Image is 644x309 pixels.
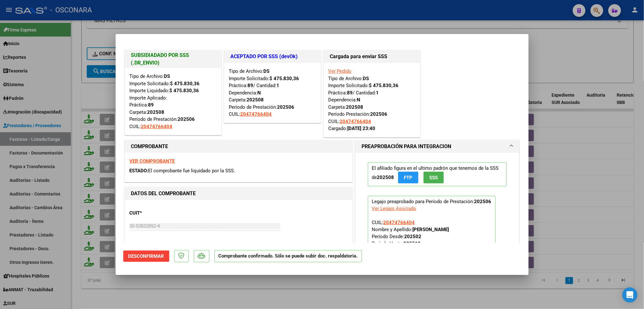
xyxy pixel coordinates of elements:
strong: $ 475.830,36 [170,88,199,93]
span: CUIL: Nombre y Apellido: Período Desde: Período Hasta: Admite Dependencia: [372,220,449,253]
strong: DS [164,73,170,79]
p: Comprobante confirmado. Sólo se puede subir doc. respaldatoria. [214,250,362,263]
strong: DATOS DEL COMPROBANTE [131,190,196,196]
span: 20474766404 [340,119,371,124]
div: Tipo de Archivo: Importe Solicitado: Importe Liquidado: Importe Aplicado: Práctica: Carpeta: Perí... [130,73,216,130]
strong: 202506 [474,199,491,204]
p: Legajo preaprobado para Período de Prestación: [368,196,496,257]
a: Ver Pedido [329,68,352,74]
a: VER COMPROBANTE [130,158,175,164]
h1: PREAPROBACIÓN PARA INTEGRACION [362,143,451,150]
strong: N [357,97,361,103]
strong: 202506 [178,116,195,122]
strong: 202512 [404,241,421,246]
h1: Cargada para enviar SSS [330,53,414,60]
strong: 89 [347,90,353,96]
strong: 1 [376,90,379,96]
div: Ver Legajo Asociado [372,205,417,212]
strong: COMPROBANTE [131,143,168,149]
strong: 202506 [277,104,295,110]
p: El afiliado figura en el ultimo padrón que tenemos de la SSS de [368,162,507,186]
strong: $ 475.830,36 [369,83,399,88]
strong: $ 475.830,36 [170,81,200,86]
strong: DS [264,68,270,74]
button: Desconfirmar [123,251,169,262]
strong: DS [363,76,369,81]
span: El comprobante fue liquidado por la SSS. [148,168,235,174]
strong: 202502 [404,234,422,239]
span: 20474766404 [241,111,272,117]
strong: $ 475.830,36 [270,76,299,81]
strong: 1 [277,83,280,88]
strong: 202508 [377,175,394,180]
span: ANALISIS PRESTADOR [130,242,178,248]
div: PREAPROBACIÓN PARA INTEGRACION [356,153,519,271]
strong: 202508 [247,97,264,103]
h1: SUBSIDIADADO POR SSS (.DR_ENVIO) [131,52,215,67]
span: 20474766404 [383,220,415,225]
strong: 89 [248,83,254,88]
div: Open Intercom Messenger [622,287,638,303]
p: CUIT [130,209,195,217]
button: SSS [424,172,444,183]
h1: ACEPTADO POR SSS (devOk) [231,53,314,60]
strong: 202508 [346,104,363,110]
mat-expansion-panel-header: PREAPROBACIÓN PARA INTEGRACION [356,140,519,153]
strong: N [258,90,261,96]
strong: 202508 [147,109,165,115]
strong: 202506 [370,111,388,117]
strong: [PERSON_NAME] [413,227,449,232]
div: Tipo de Archivo: Importe Solicitado: Práctica: / Cantidad: Dependencia: Carpeta: Período Prestaci... [329,68,415,132]
strong: 89 [148,102,154,108]
span: 20474766404 [141,124,173,129]
span: Desconfirmar [128,253,164,259]
strong: [DATE] 23:40 [348,126,376,131]
div: Tipo de Archivo: Importe Solicitado: Práctica: / Cantidad: Dependencia: Carpeta: Período de Prest... [229,68,316,118]
span: FTP [404,175,412,181]
span: SSS [429,175,438,181]
span: ESTADO: [130,168,148,174]
button: FTP [398,172,418,183]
